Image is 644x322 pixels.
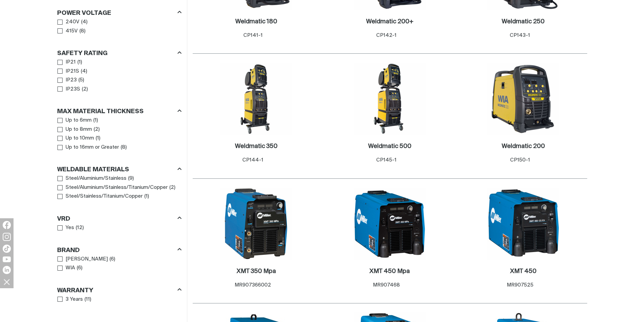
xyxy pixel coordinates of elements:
[235,143,278,149] h2: Weldmatic 350
[373,282,400,288] span: MR907468
[57,255,108,264] a: [PERSON_NAME]
[57,9,111,17] h3: Power Voltage
[57,214,182,223] div: VRD
[368,143,411,150] a: Weldmatic 500
[66,85,80,93] span: IP23S
[82,85,88,93] span: ( 2 )
[66,126,92,133] span: Up to 8mm
[510,157,530,163] span: CP150-1
[57,116,181,152] ul: Max Material Thickness
[66,264,75,272] span: WIA
[354,63,426,135] img: Weldmatic 500
[57,286,182,295] div: Warranty
[487,188,559,260] img: XMT 450
[85,296,91,303] span: ( 11 )
[57,215,70,223] h3: VRD
[369,268,410,274] h2: XMT 450 Mpa
[57,50,108,57] h3: Safety Rating
[57,125,92,134] a: Up to 8mm
[66,117,92,124] span: Up to 6mm
[66,255,108,263] span: [PERSON_NAME]
[81,18,88,26] span: ( 4 )
[57,27,78,36] a: 415V
[66,134,94,142] span: Up to 10mm
[235,18,277,26] a: Weldmatic 180
[57,245,182,254] div: Brand
[235,19,277,25] h2: Weldmatic 180
[243,33,263,38] span: CP141-1
[57,58,181,94] ul: Safety Rating
[57,223,74,232] a: Yes
[66,58,76,66] span: IP21
[242,157,263,163] span: CP144-1
[354,188,426,260] img: XMT 450 Mpa
[235,282,271,288] span: MR907366002
[77,264,82,272] span: ( 6 )
[57,255,181,273] ul: Brand
[487,63,559,135] img: Weldmatic 200
[110,255,115,263] span: ( 6 )
[57,134,94,143] a: Up to 10mm
[57,247,80,254] h3: Brand
[57,295,83,304] a: 3 Years
[57,192,143,201] a: Steel/Stainless/Titanium/Copper
[96,134,100,142] span: ( 1 )
[3,245,11,253] img: TikTok
[510,268,536,274] h2: XMT 450
[57,174,181,201] ul: Weldable Materials
[57,18,80,27] a: 240V
[502,143,545,150] a: Weldmatic 200
[366,19,413,25] h2: Weldmatic 200+
[66,144,119,151] span: Up to 16mm or Greater
[220,188,292,260] img: XMT 350 Mpa
[57,18,181,35] ul: Power Voltage
[57,107,182,116] div: Max Material Thickness
[57,183,168,192] a: Steel/Aluminium/Stainless/Titanium/Copper
[3,233,11,241] img: Instagram
[66,184,168,192] span: Steel/Aluminium/Stainless/Titanium/Copper
[66,224,74,232] span: Yes
[237,268,276,274] h2: XMT 350 Mpa
[78,76,84,84] span: ( 5 )
[502,18,545,26] a: Weldmatic 250
[121,144,127,151] span: ( 8 )
[57,295,181,304] ul: Warranty
[57,116,92,125] a: Up to 6mm
[510,33,530,38] span: CP143-1
[57,223,181,232] ul: VRD
[76,224,84,232] span: ( 12 )
[57,58,76,67] a: IP21
[57,166,129,174] h3: Weldable Materials
[94,126,100,133] span: ( 2 )
[502,143,545,149] h2: Weldmatic 200
[235,143,278,150] a: Weldmatic 350
[81,68,87,75] span: ( 4 )
[366,18,413,26] a: Weldmatic 200+
[66,76,77,84] span: IP23
[66,296,83,303] span: 3 Years
[128,175,134,182] span: ( 9 )
[169,184,175,192] span: ( 2 )
[144,193,149,200] span: ( 1 )
[77,58,82,66] span: ( 1 )
[369,268,410,275] a: XMT 450 Mpa
[57,67,79,76] a: IP21S
[3,256,11,262] img: YouTube
[57,85,80,94] a: IP23S
[79,27,86,35] span: ( 8 )
[66,193,143,200] span: Steel/Stainless/Titanium/Copper
[66,27,78,35] span: 415V
[368,143,411,149] h2: Weldmatic 500
[57,49,182,58] div: Safety Rating
[237,268,276,275] a: XMT 350 Mpa
[57,165,182,174] div: Weldable Materials
[376,33,397,38] span: CP142-1
[57,174,127,183] a: Steel/Aluminium/Stainless
[66,175,126,182] span: Steel/Aluminium/Stainless
[502,19,545,25] h2: Weldmatic 250
[1,276,13,288] img: hide socials
[3,266,11,274] img: LinkedIn
[57,108,144,116] h3: Max Material Thickness
[220,63,292,135] img: Weldmatic 350
[510,268,536,275] a: XMT 450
